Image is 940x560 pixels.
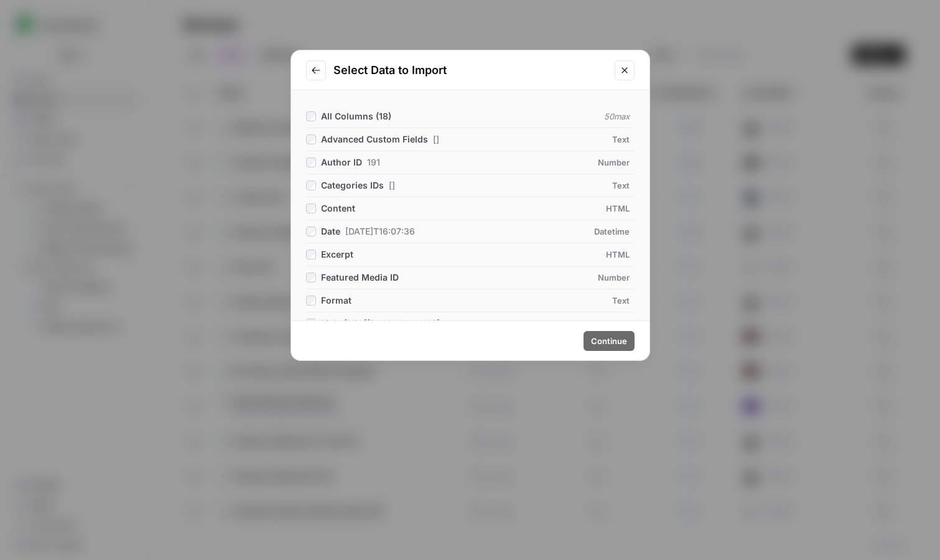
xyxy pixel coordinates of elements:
[591,335,627,347] span: Continue
[306,180,316,190] input: Categories IDs[]
[321,271,399,284] span: Featured Media ID
[321,225,340,238] span: Date
[604,110,630,123] span: 50 max
[344,317,440,330] span: https://sproutsocial.com/insights/?post_type=hubs&p=213125
[321,294,351,307] span: Format
[559,225,630,238] div: Datetime
[321,317,339,330] span: Link
[306,319,316,329] input: Link[URL][DOMAIN_NAME]
[333,62,607,79] h2: Select Data to Import
[559,156,630,169] div: Number
[389,179,395,192] span: []
[306,203,316,213] input: Content
[433,133,439,146] span: []
[345,225,415,238] span: 2025-10-10T16:07:36
[559,179,630,192] div: Text
[306,226,316,236] input: Date[DATE]T16:07:36
[306,157,316,167] input: Author ID191
[559,317,630,330] div: URL
[321,179,384,192] span: Categories IDs
[559,248,630,261] div: HTML
[306,296,316,306] input: Format
[306,111,316,121] input: All Columns (18)
[321,111,391,121] span: All Columns ( 18 )
[584,331,635,351] button: Continue
[615,60,635,80] button: Close modal
[306,273,316,282] input: Featured Media ID
[367,156,380,169] span: 191
[321,156,362,169] span: Author ID
[306,60,326,80] button: Go to previous step
[559,294,630,307] div: Text
[306,134,316,144] input: Advanced Custom Fields[]
[321,248,353,261] span: Excerpt
[321,202,355,215] span: Content
[321,133,428,146] span: Advanced Custom Fields
[559,133,630,146] div: Text
[559,271,630,284] div: Number
[559,202,630,215] div: HTML
[306,250,316,259] input: Excerpt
